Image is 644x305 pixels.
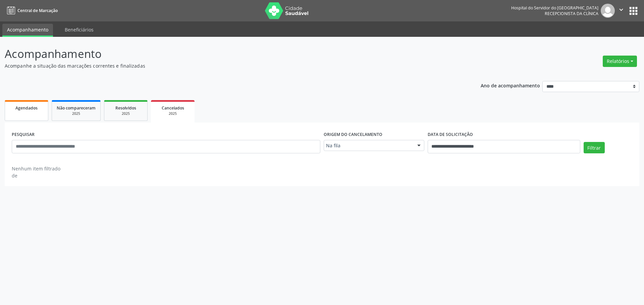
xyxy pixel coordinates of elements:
[15,105,38,111] span: Agendados
[156,111,190,116] div: 2025
[628,5,639,17] button: apps
[2,24,53,37] a: Acompanhamento
[57,111,96,116] div: 2025
[618,6,625,13] i: 
[12,130,35,140] label: PESQUISAR
[5,62,449,69] p: Acompanhe a situação das marcações correntes e finalizadas
[324,130,382,140] label: Origem do cancelamento
[584,142,605,153] button: Filtrar
[481,81,540,89] p: Ano de acompanhamento
[615,4,628,18] button: 
[57,105,96,111] span: Não compareceram
[17,8,58,13] span: Central de Marcação
[12,165,60,172] div: Nenhum item filtrado
[5,5,58,16] a: Central de Marcação
[601,4,615,18] img: img
[5,46,449,62] p: Acompanhamento
[545,11,598,16] span: Recepcionista da clínica
[12,172,60,179] div: de
[428,130,473,140] label: DATA DE SOLICITAÇÃO
[326,142,411,149] span: Na fila
[60,24,98,35] a: Beneficiários
[115,105,136,111] span: Resolvidos
[603,56,637,67] button: Relatórios
[109,111,143,116] div: 2025
[511,5,598,11] div: Hospital do Servidor do [GEOGRAPHIC_DATA]
[162,105,184,111] span: Cancelados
